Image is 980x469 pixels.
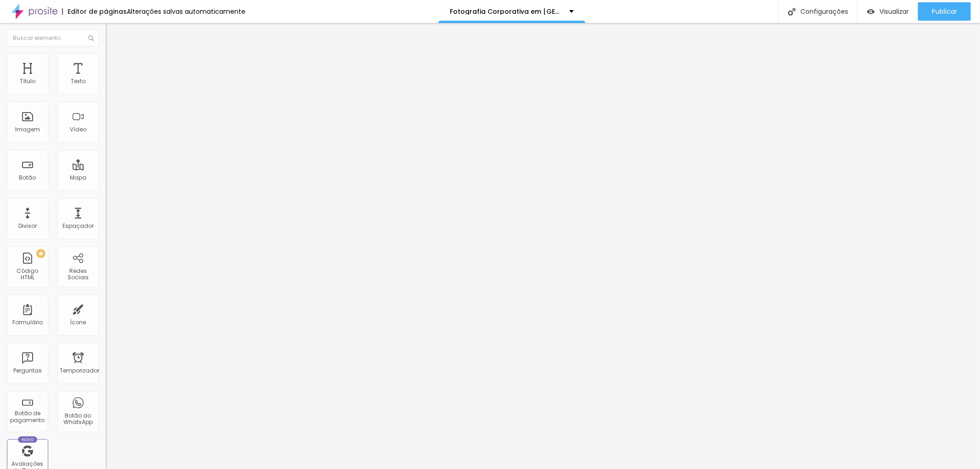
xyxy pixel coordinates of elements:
font: Botão do WhatsApp [63,412,93,426]
font: Espaçador [62,222,94,230]
iframe: Editor [106,23,980,469]
input: Buscar elemento [7,30,99,46]
img: Ícone [88,35,94,41]
font: Visualizar [879,7,909,16]
font: Mapa [70,174,86,181]
font: Redes Sociais [68,267,89,281]
font: Formulário [12,318,43,326]
font: Imagem [15,125,40,133]
img: view-1.svg [867,8,875,16]
button: Publicar [918,2,971,21]
font: Configurações [800,7,848,16]
font: Botão [19,174,36,181]
button: Visualizar [858,2,918,21]
font: Publicar [932,7,957,16]
font: Perguntas [13,367,42,374]
font: Temporizador [60,367,99,374]
img: Ícone [788,8,796,16]
font: Ícone [70,318,86,326]
font: Botão de pagamento [11,409,45,424]
font: Vídeo [70,125,86,133]
div: Alterações salvas automaticamente [127,8,245,15]
font: Divisor [18,222,37,230]
font: Texto [71,77,85,85]
font: Editor de páginas [68,7,127,16]
font: Novo [22,437,34,442]
font: Código HTML [17,267,39,281]
font: Fotografia Corporativa em [GEOGRAPHIC_DATA] [450,7,617,16]
font: Título [20,77,35,85]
